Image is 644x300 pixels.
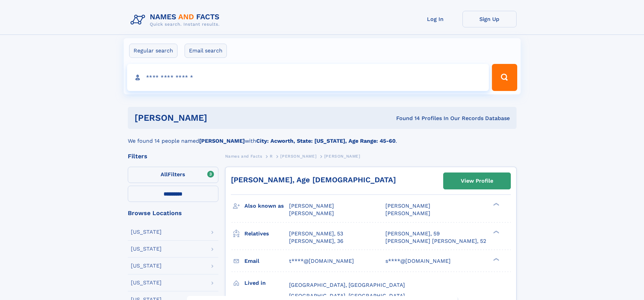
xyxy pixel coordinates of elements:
[289,282,405,288] span: [GEOGRAPHIC_DATA], [GEOGRAPHIC_DATA]
[127,64,489,91] input: search input
[185,44,227,58] label: Email search
[385,203,430,209] span: [PERSON_NAME]
[128,11,225,29] img: Logo Names and Facts
[199,138,245,144] b: [PERSON_NAME]
[492,257,500,261] div: ❯
[128,210,218,216] div: Browse Locations
[270,154,273,159] span: R
[492,64,517,91] button: Search Button
[135,114,302,122] h1: [PERSON_NAME]
[131,263,162,269] div: [US_STATE]
[128,167,218,183] label: Filters
[492,230,500,234] div: ❯
[128,153,218,159] div: Filters
[161,171,168,178] span: All
[244,255,289,267] h3: Email
[289,237,343,245] a: [PERSON_NAME], 36
[461,173,493,189] div: View Profile
[385,230,440,237] a: [PERSON_NAME], 59
[131,280,162,285] div: [US_STATE]
[289,230,343,237] a: [PERSON_NAME], 53
[289,293,405,299] span: [GEOGRAPHIC_DATA], [GEOGRAPHIC_DATA]
[302,115,510,122] div: Found 14 Profiles In Our Records Database
[289,203,334,209] span: [PERSON_NAME]
[244,228,289,239] h3: Relatives
[324,154,360,159] span: [PERSON_NAME]
[289,210,334,216] span: [PERSON_NAME]
[128,129,517,145] div: We found 14 people named with .
[256,138,396,144] b: City: Acworth, State: [US_STATE], Age Range: 45-60
[492,202,500,207] div: ❯
[270,152,273,160] a: R
[244,277,289,289] h3: Lived in
[280,154,316,159] span: [PERSON_NAME]
[280,152,316,160] a: [PERSON_NAME]
[444,173,510,189] a: View Profile
[385,237,486,245] a: [PERSON_NAME] [PERSON_NAME], 52
[129,44,177,58] label: Regular search
[462,11,517,27] a: Sign Up
[225,152,262,160] a: Names and Facts
[131,246,162,252] div: [US_STATE]
[244,200,289,212] h3: Also known as
[231,176,396,184] a: [PERSON_NAME], Age [DEMOGRAPHIC_DATA]
[385,210,430,216] span: [PERSON_NAME]
[131,229,162,235] div: [US_STATE]
[408,11,462,27] a: Log In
